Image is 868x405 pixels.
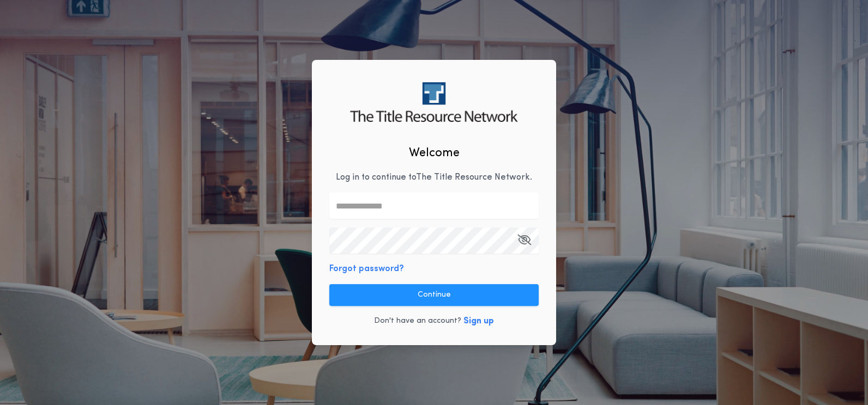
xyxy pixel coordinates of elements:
[336,171,532,184] p: Log in to continue to The Title Resource Network .
[329,284,539,306] button: Continue
[463,315,494,328] button: Sign up
[350,82,517,122] img: logo
[409,144,460,162] h2: Welcome
[329,262,404,275] button: Forgot password?
[374,316,461,327] p: Don't have an account?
